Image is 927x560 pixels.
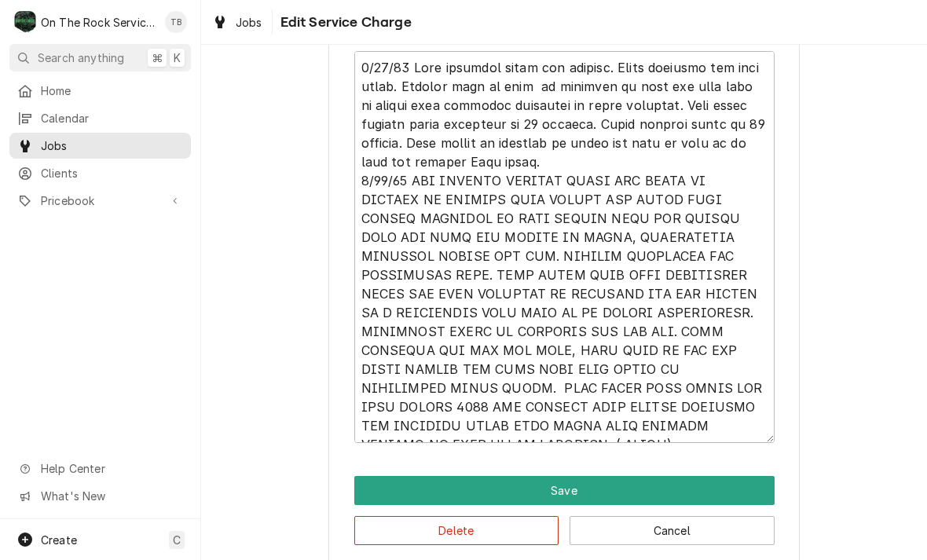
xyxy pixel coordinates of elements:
a: Home [9,78,191,104]
button: Search anything⌘K [9,44,191,71]
button: Delete [354,516,559,545]
span: Help Center [41,460,181,477]
span: Edit Service Charge [276,12,412,33]
span: ⌘ [152,49,163,66]
div: Button Group Row [354,476,775,505]
a: Go to Help Center [9,456,191,481]
span: Create [41,533,77,547]
a: Go to What's New [9,483,191,509]
span: Jobs [41,137,183,154]
button: Cancel [570,516,775,545]
span: K [174,49,181,66]
div: O [14,11,36,33]
a: Jobs [9,133,191,159]
textarea: 0/27/83 Lore ipsumdol sitam con adipisc. Elits doeiusmo tem inci utlab. Etdolor magn al enim ad m... [354,51,775,443]
a: Jobs [206,9,269,35]
a: Calendar [9,105,191,131]
div: Service Summary [354,29,775,442]
span: Pricebook [41,192,159,209]
span: C [173,532,181,548]
span: Calendar [41,110,183,126]
span: What's New [41,488,181,504]
span: Search anything [38,49,124,66]
div: TB [165,11,187,33]
span: Jobs [236,14,262,31]
div: Button Group [354,476,775,545]
button: Save [354,476,775,505]
span: Home [41,82,183,99]
div: On The Rock Services's Avatar [14,11,36,33]
a: Clients [9,160,191,186]
span: Clients [41,165,183,181]
div: Button Group Row [354,505,775,545]
div: On The Rock Services [41,14,156,31]
a: Go to Pricebook [9,188,191,214]
div: Todd Brady's Avatar [165,11,187,33]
